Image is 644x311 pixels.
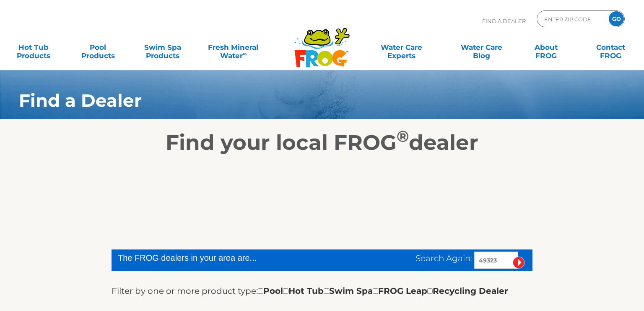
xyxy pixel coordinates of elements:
p: Find A Dealer [482,10,526,31]
a: Fresh MineralWater∞ [202,39,265,56]
input: GO [609,11,624,26]
a: ContactFROG [585,39,636,56]
a: Hot TubProducts [8,39,59,56]
label: Filter by one or more product type: [112,284,258,298]
a: PoolProducts [73,39,123,56]
div: Pool Hot Tub Swim Spa FROG Leap Recycling Dealer [258,284,508,298]
sup: ∞ [243,51,247,57]
a: AboutFROG [521,39,571,56]
input: Submit [513,257,525,269]
div: The FROG dealers in your area are... [118,252,325,264]
h1: Find a Dealer [19,90,574,111]
span: Search Again: [415,253,472,263]
a: Water CareBlog [457,39,507,56]
sup: ® [397,127,409,146]
h2: Find your local FROG dealer [6,130,638,155]
a: Swim SpaProducts [138,39,188,56]
a: Water CareExperts [361,39,442,56]
img: Frog Products Logo [290,17,354,68]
